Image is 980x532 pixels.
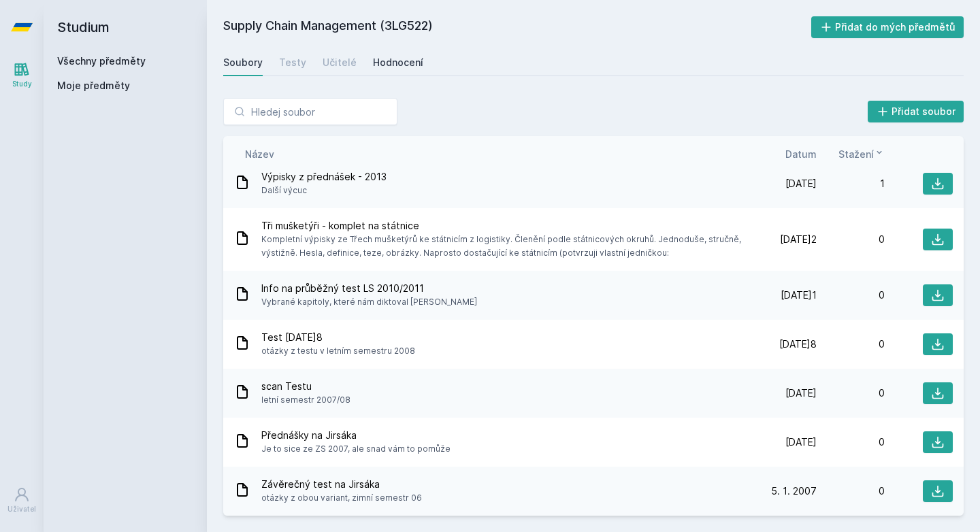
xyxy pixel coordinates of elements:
[3,54,41,96] a: Study
[323,49,357,76] a: Učitelé
[838,147,874,161] span: Stažení
[261,219,743,233] span: Tři mušketýři - komplet na státnice
[817,435,885,449] div: 0
[817,233,885,246] div: 0
[261,282,477,295] span: Info na průběžný test LS 2010/2011
[57,55,146,67] a: Všechny předměty
[261,429,451,442] span: Přednášky na Jirsáka
[781,288,817,302] span: [DATE]1
[771,484,817,498] span: 5. 1. 2007
[223,49,263,76] a: Soubory
[279,56,306,69] div: Testy
[261,170,387,184] span: Výpisky z přednášek - 2013
[261,233,743,260] span: Kompletní výpisky ze Třech mušketýrů ke státnicím z logistiky. Členění podle státnicových okruhů....
[261,442,451,456] span: Je to sice ze ZS 2007, ale snad vám to pomůže
[261,393,350,407] span: letní semestr 2007/08
[780,233,817,246] span: [DATE]2
[12,79,32,89] div: Study
[3,480,41,521] a: Uživatel
[868,101,964,122] button: Přidat soubor
[838,147,885,161] button: Stažení
[817,484,885,498] div: 0
[811,16,964,38] button: Přidat do mých předmětů
[223,56,263,69] div: Soubory
[261,478,422,491] span: Závěrečný test na Jirsáka
[261,295,477,309] span: Vybrané kapitoly, které nám diktoval [PERSON_NAME]
[785,147,817,161] button: Datum
[279,49,306,76] a: Testy
[223,98,397,125] input: Hledej soubor
[785,177,817,190] span: [DATE]
[373,49,423,76] a: Hodnocení
[261,184,387,197] span: Další výcuc
[261,344,415,358] span: otázky z testu v letním semestru 2008
[57,79,130,93] span: Moje předměty
[223,16,811,38] h2: Supply Chain Management (3LG522)
[817,177,885,190] div: 1
[785,386,817,400] span: [DATE]
[261,331,415,344] span: Test [DATE]8
[245,147,274,161] button: Název
[323,56,357,69] div: Učitelé
[261,380,350,393] span: scan Testu
[261,491,422,505] span: otázky z obou variant, zimní semestr 06
[373,56,423,69] div: Hodnocení
[817,337,885,351] div: 0
[779,337,817,351] span: [DATE]8
[817,288,885,302] div: 0
[7,504,36,514] div: Uživatel
[785,435,817,449] span: [DATE]
[817,386,885,400] div: 0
